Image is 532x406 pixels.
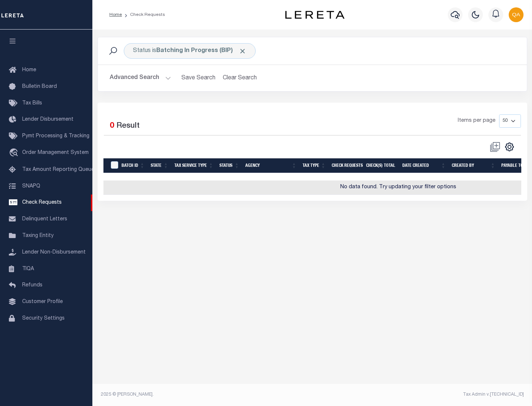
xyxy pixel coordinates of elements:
th: Batch Id: activate to sort column ascending [119,158,148,173]
th: Created By: activate to sort column ascending [449,158,498,173]
th: Check(s) Total [363,158,399,173]
a: Home [109,13,122,17]
span: Delinquent Letters [22,217,67,222]
span: Order Management System [22,150,89,155]
i: travel_explore [9,148,21,158]
th: Tax Service Type: activate to sort column ascending [171,158,216,173]
button: Advanced Search [110,71,171,85]
span: Customer Profile [22,299,63,304]
div: Status is [124,43,256,59]
span: Taxing Entity [22,233,54,238]
span: Items per page [458,117,495,125]
span: 0 [110,122,114,130]
span: Refunds [22,283,42,288]
span: SNAPQ [22,183,40,189]
div: 2025 © [PERSON_NAME]. [95,391,313,398]
span: TIQA [22,266,34,271]
th: Status: activate to sort column ascending [216,158,242,173]
li: Check Requests [122,11,165,18]
label: Result [116,120,140,132]
span: Tax Bills [22,101,42,106]
span: Tax Amount Reporting Queue [22,167,94,172]
th: State: activate to sort column ascending [148,158,171,173]
th: Tax Type: activate to sort column ascending [300,158,329,173]
b: Batching In Progress (BIP) [156,48,246,54]
th: Agency: activate to sort column ascending [242,158,300,173]
span: Check Requests [22,200,62,205]
span: Pymt Processing & Tracking [22,134,89,139]
img: logo-dark.svg [285,11,344,19]
span: Lender Disbursement [22,117,74,122]
button: Save Search [177,71,220,85]
span: Home [22,68,36,73]
th: Check Requests [329,158,363,173]
button: Clear Search [220,71,260,85]
img: svg+xml;base64,PHN2ZyB4bWxucz0iaHR0cDovL3d3dy53My5vcmcvMjAwMC9zdmciIHBvaW50ZXItZXZlbnRzPSJub25lIi... [509,7,524,22]
span: Bulletin Board [22,84,57,89]
span: Click to Remove [239,47,246,55]
div: Tax Admin v.[TECHNICAL_ID] [318,391,524,398]
span: Security Settings [22,316,65,321]
th: Date Created: activate to sort column ascending [399,158,449,173]
span: Lender Non-Disbursement [22,250,86,255]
